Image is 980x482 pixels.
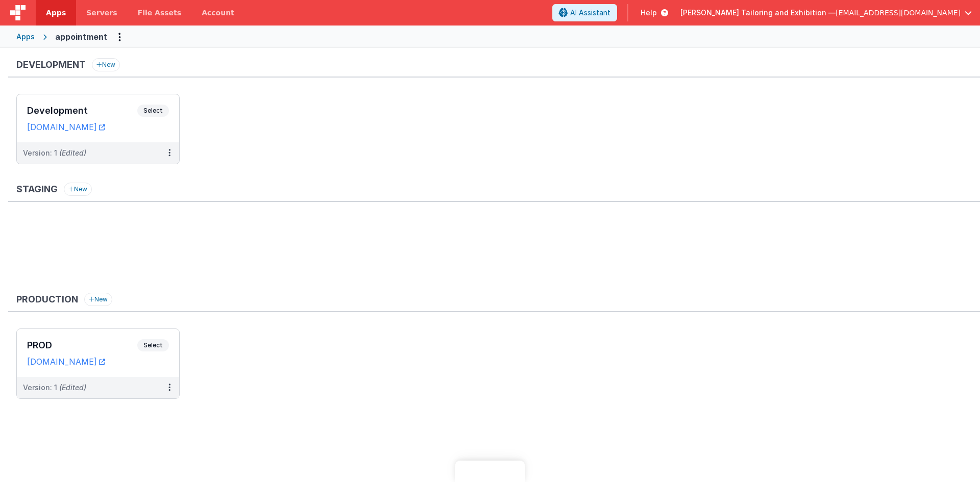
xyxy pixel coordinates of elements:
h3: PROD [27,340,137,350]
span: (Edited) [59,383,86,392]
span: AI Assistant [570,8,610,18]
span: Servers [86,8,117,18]
span: Help [641,8,657,18]
iframe: Marker.io feedback button [455,461,525,482]
h3: Development [16,60,86,70]
span: Apps [46,8,66,18]
button: New [92,58,120,71]
button: New [84,293,112,306]
button: Options [111,29,128,45]
div: Version: 1 [23,148,86,158]
span: Select [137,105,169,117]
div: Version: 1 [23,383,86,393]
button: [PERSON_NAME] Tailoring and Exhibition — [EMAIL_ADDRESS][DOMAIN_NAME] [680,8,972,18]
span: File Assets [138,8,182,18]
span: [PERSON_NAME] Tailoring and Exhibition — [680,8,836,18]
button: New [64,183,92,196]
div: Apps [16,32,35,42]
div: appointment [55,31,107,43]
h3: Development [27,106,137,116]
a: [DOMAIN_NAME] [27,122,105,132]
button: AI Assistant [552,4,617,21]
span: [EMAIL_ADDRESS][DOMAIN_NAME] [836,8,961,18]
span: (Edited) [59,148,86,157]
h3: Production [16,294,78,305]
h3: Staging [16,184,58,194]
a: [DOMAIN_NAME] [27,357,105,367]
span: Select [137,339,169,351]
